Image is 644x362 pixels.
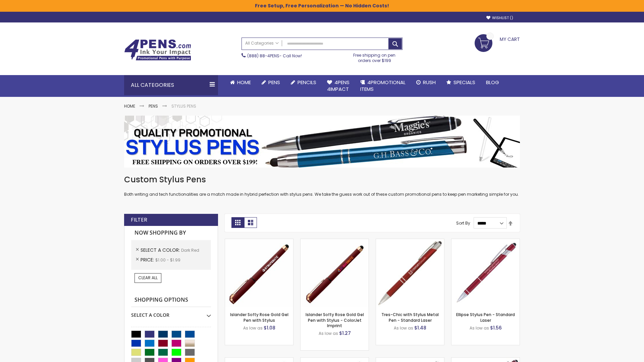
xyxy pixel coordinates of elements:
[141,256,155,263] span: Price
[171,103,196,109] strong: Stylus Pens
[360,79,406,93] span: 4PROMOTIONAL ITEMS
[141,247,181,253] span: Select A Color
[306,312,364,328] a: Islander Softy Rose Gold Gel Pen with Stylus - ColorJet Imprint
[355,75,411,97] a: 4PROMOTIONALITEMS
[456,220,470,226] label: Sort By
[486,79,499,86] span: Blog
[301,239,369,244] a: Islander Softy Rose Gold Gel Pen with Stylus - ColorJet Imprint-Dark Red
[131,293,211,307] strong: Shopping Options
[268,79,280,86] span: Pens
[381,312,439,323] a: Tres-Chic with Stylus Metal Pen - Standard Laser
[131,307,211,318] div: Select A Color
[124,116,520,168] img: Stylus Pens
[376,239,444,307] img: Tres-Chic with Stylus Metal Pen - Standard Laser-Dark Red
[301,239,369,307] img: Islander Softy Rose Gold Gel Pen with Stylus - ColorJet Imprint-Dark Red
[245,41,279,46] span: All Categories
[423,79,436,86] span: Rush
[285,75,322,90] a: Pencils
[138,275,158,281] span: Clear All
[376,239,444,244] a: Tres-Chic with Stylus Metal Pen - Standard Laser-Dark Red
[256,75,285,90] a: Pens
[346,50,403,63] div: Free shipping on pen orders over $199
[327,79,350,93] span: 4Pens 4impact
[225,75,256,90] a: Home
[486,15,513,20] a: Wishlist
[131,216,147,224] strong: Filter
[124,39,191,61] img: 4Pens Custom Pens and Promotional Products
[411,75,441,90] a: Rush
[490,324,502,331] span: $1.56
[470,325,489,331] span: As low as
[124,174,520,185] h1: Custom Stylus Pens
[247,53,279,59] a: (888) 88-4PENS
[124,103,135,109] a: Home
[231,217,244,228] strong: Grid
[242,38,282,49] a: All Categories
[237,79,251,86] span: Home
[135,273,161,283] a: Clear All
[322,75,355,97] a: 4Pens4impact
[394,325,413,331] span: As low as
[414,324,426,331] span: $1.48
[451,239,520,244] a: Ellipse Stylus Pen - Standard Laser-Dark Red
[441,75,481,90] a: Specials
[264,324,275,331] span: $1.08
[131,226,211,240] strong: Now Shopping by
[451,239,520,307] img: Ellipse Stylus Pen - Standard Laser-Dark Red
[155,257,180,263] span: $1.00 - $1.99
[339,330,351,337] span: $1.27
[230,312,288,323] a: Islander Softy Rose Gold Gel Pen with Stylus
[124,75,218,95] div: All Categories
[243,325,263,331] span: As low as
[319,330,338,336] span: As low as
[225,239,293,244] a: Islander Softy Rose Gold Gel Pen with Stylus-Dark Red
[456,312,515,323] a: Ellipse Stylus Pen - Standard Laser
[453,79,475,86] span: Specials
[181,247,199,253] span: Dark Red
[247,53,302,59] span: - Call Now!
[225,239,293,307] img: Islander Softy Rose Gold Gel Pen with Stylus-Dark Red
[124,174,520,197] div: Both writing and tech functionalities are a match made in hybrid perfection with stylus pens. We ...
[298,79,316,86] span: Pencils
[481,75,504,90] a: Blog
[149,103,158,109] a: Pens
